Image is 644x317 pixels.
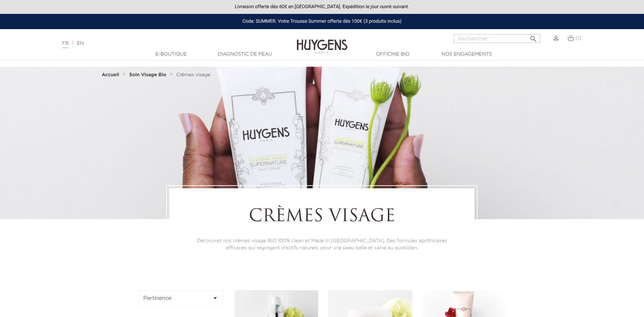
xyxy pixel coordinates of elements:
a: FR [62,41,69,48]
a: Officine Bio [359,51,427,58]
i:  [529,33,537,41]
a: (1) [568,36,581,41]
a: EN [77,41,84,46]
button: Pertinence [139,290,223,306]
p: Découvrez nos crèmes visage BIO 100% clean et Made in [GEOGRAPHIC_DATA]. Des formules apothicaire... [188,237,456,252]
div: | [59,39,263,47]
span: (1) [576,36,581,41]
img: Huygens [297,28,348,55]
a: E-Boutique [137,51,205,58]
strong: Accueil [102,72,119,77]
h1: Crèmes visage [188,207,456,227]
a: Diagnostic de peau [211,51,279,58]
input: Rechercher [454,34,540,43]
a: Accueil [102,72,120,78]
a: Nos engagements [433,51,501,58]
button:  [527,32,539,41]
a: Crèmes visage [176,72,210,78]
a: Soin Visage Bio [129,72,168,78]
i:  [211,294,219,302]
strong: Soin Visage Bio [129,72,166,77]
